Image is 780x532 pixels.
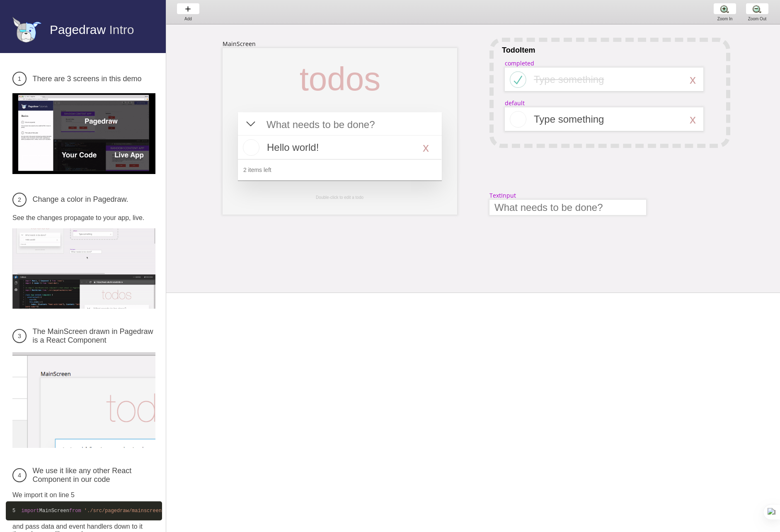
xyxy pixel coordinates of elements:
[12,508,15,514] span: 5
[12,72,155,86] h3: There are 3 screens in this demo
[6,501,162,520] code: MainScreen
[12,327,155,345] h3: The MainScreen drawn in Pagedraw is a React Component
[22,508,39,514] span: import
[489,191,516,199] div: TextInput
[172,17,204,21] div: Add
[12,352,155,448] img: The MainScreen Component in Pagedraw
[12,214,155,222] p: See the changes propagate to your app, live.
[741,17,773,21] div: Zoom Out
[109,23,134,36] span: Intro
[50,23,106,36] span: Pagedraw
[12,467,155,484] h3: We use it like any other React Component in our code
[12,93,155,174] img: 3 screens
[505,99,525,107] div: default
[505,59,534,67] div: completed
[12,491,155,499] p: We import it on line 5
[223,40,256,48] div: MainScreen
[753,5,761,13] img: zoom-minus.png
[709,17,741,21] div: Zoom In
[12,193,155,207] h3: Change a color in Pagedraw.
[12,17,41,43] img: favicon.png
[12,228,155,309] img: Change a color in Pagedraw
[84,508,165,514] span: './src/pagedraw/mainscreen'
[69,508,81,514] span: from
[720,5,729,13] img: zoom-plus.png
[184,5,192,13] img: baseline-add-24px.svg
